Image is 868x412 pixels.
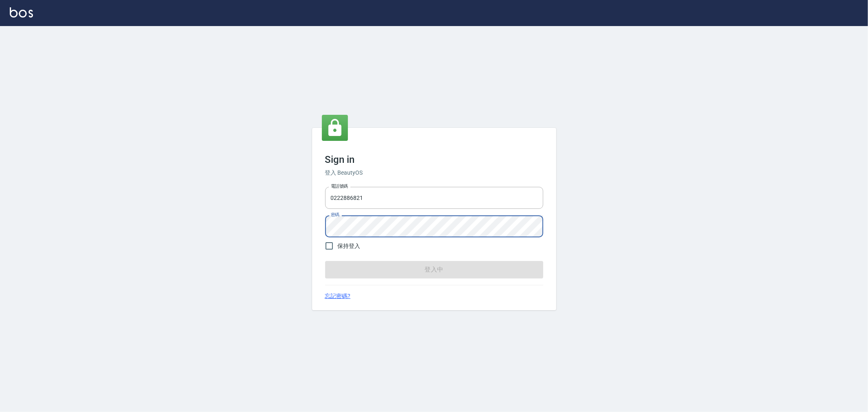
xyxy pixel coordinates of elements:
a: 忘記密碼? [325,292,351,300]
label: 密碼 [331,212,339,218]
span: 保持登入 [338,242,361,250]
h6: 登入 BeautyOS [325,169,543,177]
img: Logo [10,7,33,18]
h3: Sign in [325,154,543,165]
label: 電話號碼 [331,183,348,189]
